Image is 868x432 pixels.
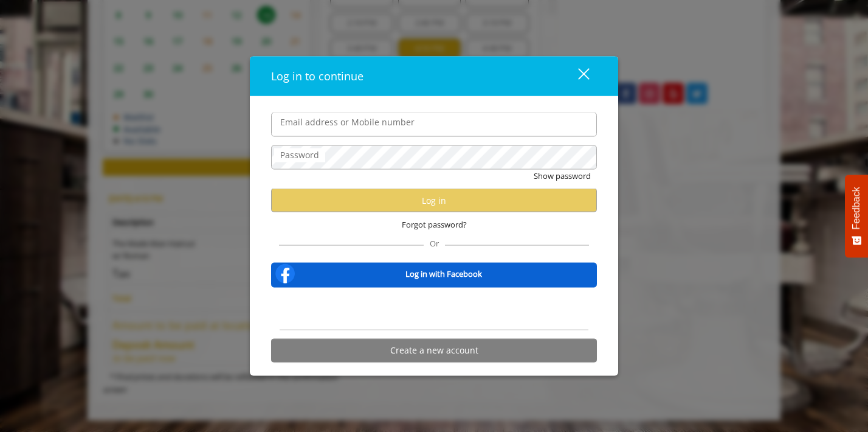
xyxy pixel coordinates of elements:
[271,189,597,212] button: Log in
[271,338,597,362] button: Create a new account
[402,218,467,231] span: Forgot password?
[273,261,297,285] img: facebook-logo
[274,148,325,162] label: Password
[271,145,597,170] input: Password
[845,175,868,257] button: Feedback - Show survey
[271,69,363,83] span: Log in to continue
[405,267,482,280] b: Log in with Facebook
[556,64,597,89] button: close dialog
[271,113,597,137] input: Email address or Mobile number
[274,116,421,129] label: Email address or Mobile number
[424,237,445,248] span: Or
[564,67,588,85] div: close dialog
[367,295,501,322] iframe: Sign in with Google Button
[851,187,862,229] span: Feedback
[534,170,591,183] button: Show password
